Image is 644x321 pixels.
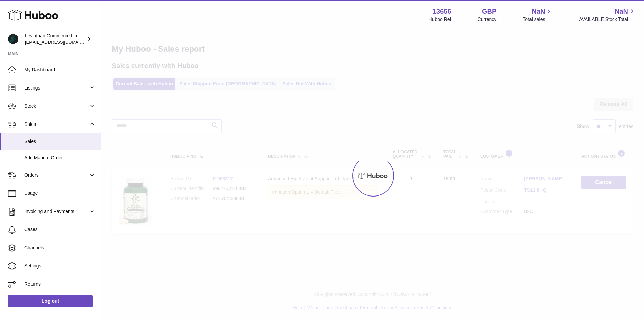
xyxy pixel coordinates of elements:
[523,16,553,23] span: Total sales
[24,172,89,178] span: Orders
[532,7,545,16] span: NaN
[24,121,89,128] span: Sales
[24,190,96,197] span: Usage
[579,7,636,23] a: NaN AVAILABLE Stock Total
[8,295,93,307] a: Log out
[24,85,89,91] span: Listings
[478,16,497,23] div: Currency
[24,263,96,269] span: Settings
[24,281,96,287] span: Returns
[615,7,628,16] span: NaN
[579,16,636,23] span: AVAILABLE Stock Total
[24,226,96,233] span: Cases
[25,33,86,45] div: Leviathan Commerce Limited
[24,155,96,161] span: Add Manual Order
[24,208,89,215] span: Invoicing and Payments
[24,103,89,109] span: Stock
[429,16,451,23] div: Huboo Ref
[24,245,96,251] span: Channels
[25,39,99,45] span: [EMAIL_ADDRESS][DOMAIN_NAME]
[8,34,18,44] img: internalAdmin-13656@internal.huboo.com
[482,7,496,16] strong: GBP
[24,67,96,73] span: My Dashboard
[24,138,96,145] span: Sales
[432,7,451,16] strong: 13656
[523,7,553,23] a: NaN Total sales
